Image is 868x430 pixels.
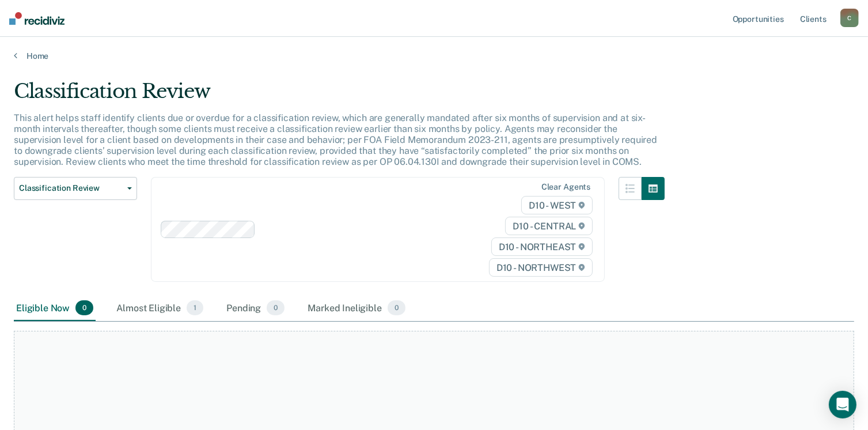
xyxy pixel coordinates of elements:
[829,391,856,418] div: Open Intercom Messenger
[388,300,405,315] span: 0
[14,80,665,112] div: Classification Review
[187,300,203,315] span: 1
[14,177,137,200] button: Classification Review
[305,296,408,321] div: Marked Ineligible0
[75,300,93,315] span: 0
[114,296,206,321] div: Almost Eligible1
[489,258,593,277] span: D10 - NORTHWEST
[491,237,593,256] span: D10 - NORTHEAST
[840,9,859,27] button: C
[521,196,593,214] span: D10 - WEST
[9,12,65,25] img: Recidiviz
[267,300,285,315] span: 0
[19,183,123,193] span: Classification Review
[505,217,593,235] span: D10 - CENTRAL
[14,51,854,61] a: Home
[14,112,657,168] p: This alert helps staff identify clients due or overdue for a classification review, which are gen...
[541,182,590,192] div: Clear agents
[224,296,287,321] div: Pending0
[14,296,96,321] div: Eligible Now0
